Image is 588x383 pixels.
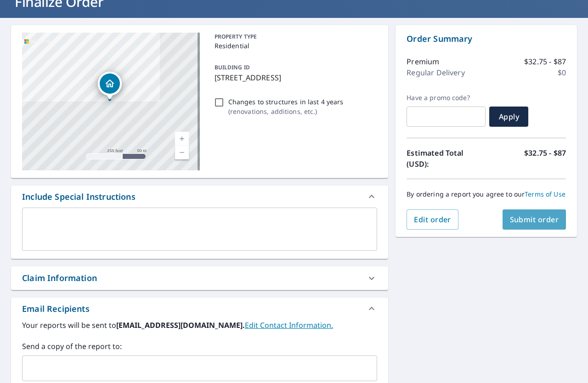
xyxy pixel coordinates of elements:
[175,132,189,146] a: Current Level 17, Zoom In
[407,33,566,45] p: Order Summary
[22,341,377,352] label: Send a copy of the report to:
[489,107,528,127] button: Apply
[497,112,521,122] span: Apply
[215,41,374,51] p: Residential
[22,320,377,331] label: Your reports will be sent to
[215,72,374,83] p: [STREET_ADDRESS]
[525,190,565,198] a: Terms of Use
[22,272,97,284] div: Claim Information
[11,266,388,290] div: Claim Information
[175,146,189,159] a: Current Level 17, Zoom Out
[228,97,344,107] p: Changes to structures in last 4 years
[407,209,458,230] button: Edit order
[22,303,90,315] div: Email Recipients
[558,67,566,78] p: $0
[524,56,566,67] p: $32.75 - $87
[503,209,566,230] button: Submit order
[524,147,566,169] p: $32.75 - $87
[228,107,344,116] p: ( renovations, additions, etc. )
[98,72,122,100] div: Dropped pin, building 1, Residential property, 870 Georgetown Dr Winder, GA 30680
[407,190,566,198] p: By ordering a report you agree to our
[215,33,374,41] p: PROPERTY TYPE
[245,320,333,330] a: EditContactInfo
[510,214,559,225] span: Submit order
[407,67,464,78] p: Regular Delivery
[22,191,136,203] div: Include Special Instructions
[116,320,245,330] b: [EMAIL_ADDRESS][DOMAIN_NAME].
[407,147,486,169] p: Estimated Total (USD):
[407,56,439,67] p: Premium
[11,298,388,320] div: Email Recipients
[414,214,451,225] span: Edit order
[11,186,388,208] div: Include Special Instructions
[407,94,486,102] label: Have a promo code?
[215,63,250,71] p: BUILDING ID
